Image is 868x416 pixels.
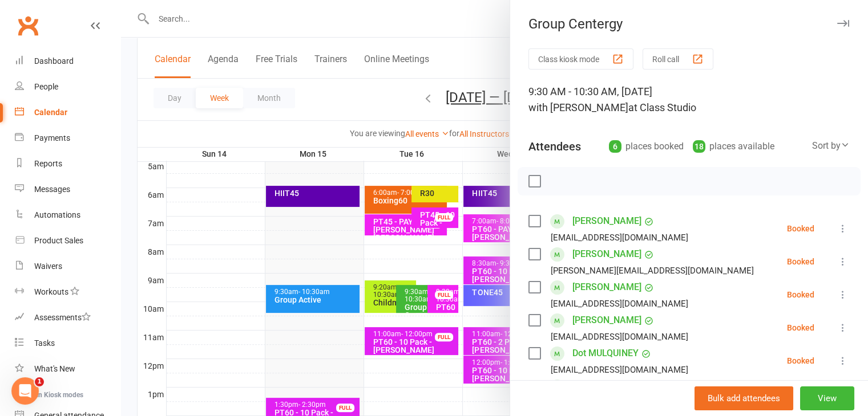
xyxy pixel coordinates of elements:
[15,74,120,100] a: People
[11,377,39,405] iframe: Intercom live chat
[15,356,120,382] a: What's New
[34,133,70,142] div: Payments
[34,210,80,219] div: Automations
[34,313,91,322] div: Assessments
[15,331,120,356] a: Tasks
[34,82,58,91] div: People
[693,138,774,154] div: places available
[572,245,641,263] a: [PERSON_NAME]
[812,138,850,153] div: Sort by
[572,377,641,395] a: [PERSON_NAME]
[34,364,75,373] div: What's New
[609,140,621,153] div: 6
[643,48,713,70] button: Roll call
[528,48,633,70] button: Class kiosk mode
[787,225,814,233] div: Booked
[787,291,814,299] div: Booked
[572,311,641,329] a: [PERSON_NAME]
[15,177,120,202] a: Messages
[35,377,44,386] span: 1
[551,362,688,377] div: [EMAIL_ADDRESS][DOMAIN_NAME]
[572,278,641,296] a: [PERSON_NAME]
[693,140,705,153] div: 18
[34,56,74,66] div: Dashboard
[551,296,688,311] div: [EMAIL_ADDRESS][DOMAIN_NAME]
[15,125,120,151] a: Payments
[15,279,120,305] a: Workouts
[15,228,120,254] a: Product Sales
[15,100,120,125] a: Calendar
[15,48,120,74] a: Dashboard
[34,185,70,194] div: Messages
[34,287,68,296] div: Workouts
[551,263,754,278] div: [PERSON_NAME][EMAIL_ADDRESS][DOMAIN_NAME]
[628,101,696,113] span: at Class Studio
[572,344,639,362] a: Dot MULQUINEY
[15,151,120,177] a: Reports
[551,329,688,344] div: [EMAIL_ADDRESS][DOMAIN_NAME]
[528,84,850,116] div: 9:30 AM - 10:30 AM, [DATE]
[34,108,67,117] div: Calendar
[787,324,814,332] div: Booked
[14,11,42,40] a: Clubworx
[787,357,814,365] div: Booked
[528,138,581,154] div: Attendees
[695,386,793,410] button: Bulk add attendees
[34,236,83,245] div: Product Sales
[15,305,120,331] a: Assessments
[510,16,868,32] div: Group Centergy
[551,230,688,245] div: [EMAIL_ADDRESS][DOMAIN_NAME]
[800,386,854,410] button: View
[34,159,62,168] div: Reports
[34,262,62,271] div: Waivers
[34,338,55,348] div: Tasks
[15,202,120,228] a: Automations
[787,258,814,266] div: Booked
[572,212,641,230] a: [PERSON_NAME]
[528,101,628,113] span: with [PERSON_NAME]
[609,138,684,154] div: places booked
[15,254,120,279] a: Waivers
